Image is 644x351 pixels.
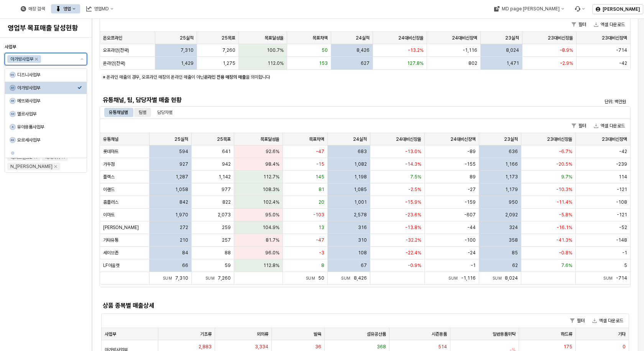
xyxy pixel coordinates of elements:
[568,20,589,29] button: 필터
[219,174,231,180] span: 1,142
[567,316,588,325] button: 필터
[10,85,15,91] span: A1
[489,4,568,13] div: MD page 이동
[319,60,328,66] span: 153
[174,136,188,142] span: 25실적
[563,344,572,350] span: 175
[17,72,77,78] div: 디즈니사업부
[319,224,324,231] span: 13
[509,224,518,231] span: 324
[353,136,367,142] span: 24실적
[222,35,235,41] span: 25목표
[109,108,128,117] div: 유통채널별
[179,199,188,205] span: 842
[408,47,424,53] span: -13.2%
[465,237,476,243] span: -100
[501,6,559,12] div: MD page [PERSON_NAME]
[450,136,476,142] span: 24대비신장액
[103,74,539,81] p: ※ 온라인 매출의 경우, 오프라인 매장의 온라인 매출이 아닌 을 의미합니다
[493,331,516,337] span: 일반용품위탁
[179,161,188,167] span: 927
[406,250,421,256] span: -22.4%
[222,237,231,243] span: 257
[315,174,324,180] span: 145
[315,344,321,350] span: 36
[561,174,572,180] span: 9.7%
[506,60,519,66] span: 1,471
[354,199,367,205] span: 1,001
[438,344,447,350] span: 514
[34,156,37,159] div: Remove 해외브랜드2
[5,44,16,49] span: 사업부
[354,275,367,281] span: 8,426
[104,108,133,117] div: 유통채널별
[222,224,231,231] span: 259
[314,331,321,337] span: 발육
[559,148,572,155] span: -6.7%
[265,161,279,167] span: 98.4%
[180,237,188,243] span: 210
[200,331,212,337] span: 기초류
[617,186,627,193] span: -121
[223,60,235,66] span: 1,275
[265,250,279,256] span: 96.0%
[504,136,518,142] span: 23실적
[356,35,370,41] span: 24실적
[506,47,519,53] span: 8,024
[312,35,328,41] span: 목표차액
[377,344,386,350] span: 368
[405,148,421,155] span: -13.0%
[354,186,367,193] span: 1,085
[560,47,573,53] span: -8.9%
[603,276,616,280] span: Sum
[313,212,324,218] span: -103
[103,199,118,205] span: 홈플러스
[175,212,188,218] span: 1,970
[616,161,627,167] span: -239
[222,148,231,155] span: 641
[205,276,218,280] span: Sum
[470,174,476,180] span: 89
[358,237,367,243] span: 310
[361,60,370,66] span: 627
[405,199,421,205] span: -15.9%
[467,148,476,155] span: -89
[471,262,476,269] span: -1
[217,136,231,142] span: 25목표
[179,148,188,155] span: 594
[468,250,476,256] span: -24
[358,224,367,231] span: 316
[54,165,57,168] div: Remove N_이야이야오
[407,60,424,66] span: 127.8%
[405,161,421,167] span: -14.3%
[619,224,627,231] span: -52
[181,47,194,53] span: 7,310
[103,174,115,180] span: 플렉스
[103,35,122,41] span: 온오프라인
[10,98,15,104] span: A4
[561,331,572,337] span: 하드류
[591,121,628,130] button: 엑셀 다운로드
[176,174,188,180] span: 1,287
[463,47,477,53] span: -1,116
[509,237,518,243] span: 358
[8,24,84,32] h4: 영업부 목표매출 달성현황
[589,316,626,325] button: 엑셀 다운로드
[77,53,87,65] button: 제안 사항 표시
[180,224,188,231] span: 272
[92,19,644,351] main: App Frame
[468,186,476,193] span: -27
[505,161,518,167] span: 1,166
[361,262,367,269] span: 67
[260,136,279,142] span: 목표달성율
[602,35,627,41] span: 23대비신장액
[182,250,188,256] span: 84
[512,262,518,269] span: 62
[265,212,279,218] span: 95.0%
[505,174,518,180] span: 1,173
[222,199,231,205] span: 822
[547,136,572,142] span: 23대비신장율
[493,276,505,280] span: Sum
[461,275,476,281] span: -1,116
[263,262,279,269] span: 112.8%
